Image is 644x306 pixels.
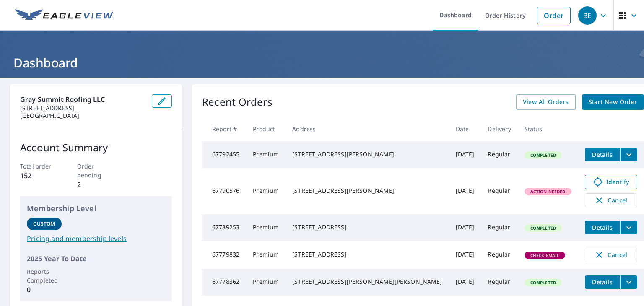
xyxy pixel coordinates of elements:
[585,175,637,189] a: Identify
[202,141,246,168] td: 67792455
[523,97,569,107] span: View All Orders
[518,117,578,141] th: Status
[585,193,637,207] button: Cancel
[525,225,561,231] span: Completed
[246,214,286,241] td: Premium
[292,250,442,259] div: [STREET_ADDRESS]
[589,97,637,107] span: Start New Order
[202,241,246,269] td: 67779832
[202,117,246,141] th: Report #
[590,150,615,158] span: Details
[449,269,481,296] td: [DATE]
[20,140,172,155] p: Account Summary
[77,162,115,179] p: Order pending
[246,117,286,141] th: Product
[27,267,62,285] p: Reports Completed
[585,148,620,161] button: detailsBtn-67792455
[292,187,442,195] div: [STREET_ADDRESS][PERSON_NAME]
[449,214,481,241] td: [DATE]
[481,241,517,269] td: Regular
[620,221,637,234] button: filesDropdownBtn-67789253
[525,152,561,158] span: Completed
[481,117,517,141] th: Delivery
[594,250,628,260] span: Cancel
[449,117,481,141] th: Date
[20,162,58,171] p: Total order
[585,221,620,234] button: detailsBtn-67789253
[246,269,286,296] td: Premium
[525,252,565,258] span: Check Email
[590,223,615,231] span: Details
[292,277,442,286] div: [STREET_ADDRESS][PERSON_NAME][PERSON_NAME]
[590,278,615,286] span: Details
[77,179,115,189] p: 2
[481,168,517,214] td: Regular
[481,141,517,168] td: Regular
[202,269,246,296] td: 67778362
[27,285,62,295] p: 0
[582,94,644,110] a: Start New Order
[246,241,286,269] td: Premium
[590,177,632,187] span: Identify
[20,104,145,112] p: [STREET_ADDRESS]
[585,248,637,262] button: Cancel
[525,280,561,285] span: Completed
[481,214,517,241] td: Regular
[620,148,637,161] button: filesDropdownBtn-67792455
[202,214,246,241] td: 67789253
[537,7,571,24] a: Order
[594,195,628,205] span: Cancel
[292,150,442,158] div: [STREET_ADDRESS][PERSON_NAME]
[202,168,246,214] td: 67790576
[449,141,481,168] td: [DATE]
[246,141,286,168] td: Premium
[20,112,145,119] p: [GEOGRAPHIC_DATA]
[525,189,571,194] span: Action Needed
[481,269,517,296] td: Regular
[516,94,576,110] a: View All Orders
[578,6,597,25] div: BE
[27,203,165,214] p: Membership Level
[33,220,55,228] p: Custom
[20,171,58,181] p: 152
[15,9,114,22] img: EV Logo
[449,168,481,214] td: [DATE]
[10,54,634,71] h1: Dashboard
[246,168,286,214] td: Premium
[286,117,449,141] th: Address
[585,275,620,289] button: detailsBtn-67778362
[449,241,481,269] td: [DATE]
[202,94,273,110] p: Recent Orders
[292,223,442,231] div: [STREET_ADDRESS]
[27,254,165,264] p: 2025 Year To Date
[620,275,637,289] button: filesDropdownBtn-67778362
[27,233,165,244] a: Pricing and membership levels
[20,94,145,104] p: Gray Summit Roofing LLC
